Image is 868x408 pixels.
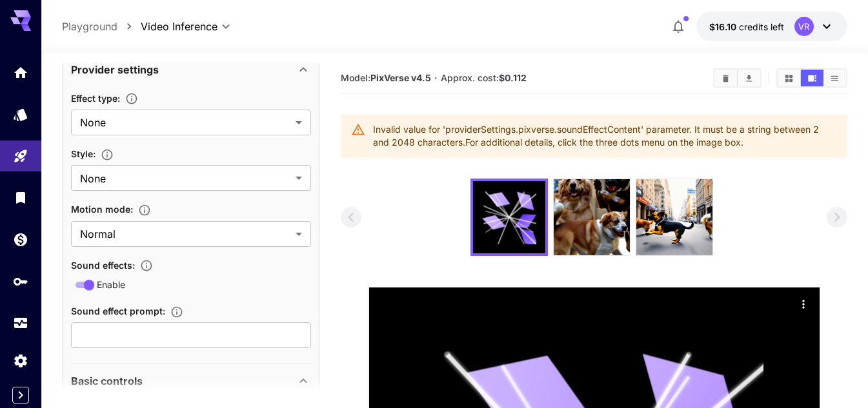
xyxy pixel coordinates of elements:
[823,70,846,86] button: Show media in list view
[434,70,438,86] p: ·
[62,19,117,34] a: Playground
[794,294,813,313] div: Actions
[71,306,165,316] span: Sound effect prompt :
[62,19,141,34] nav: breadcrumb
[714,70,737,86] button: Clear All
[696,12,847,41] button: $16.102VR
[709,21,739,32] span: $16.10
[71,54,311,85] div: Provider settings
[12,387,29,403] button: Expand sidebar
[794,17,814,36] div: VR
[13,231,28,248] div: Wallet
[71,62,159,77] p: Provider settings
[13,273,28,289] div: API Keys
[636,179,712,255] img: wPLRowAAAAZJREFUAwCHxxES8mw3cQAAAABJRU5ErkJggg==
[141,19,217,34] span: Video Inference
[441,72,527,83] span: Approx. cost:
[13,64,28,81] div: Home
[13,353,28,369] div: Settings
[713,68,762,88] div: Clear AllDownload All
[370,72,431,83] b: PixVerse v4.5
[13,148,28,164] div: Playground
[135,259,158,272] button: Controls whether to generate background sound or music.
[13,189,28,206] div: Library
[71,260,135,271] span: Sound effects :
[13,106,28,122] div: Models
[373,118,837,154] div: Invalid value for 'providerSettings.pixverse.soundEffectContent' parameter. It must be a string b...
[165,306,188,318] button: Optional. Describe the kind of sound effect you want (e.g. 'explosion', 'footsteps'). Leave empty...
[13,315,28,331] div: Usage
[71,204,133,215] span: Motion mode :
[801,70,823,86] button: Show media in video view
[71,373,143,389] p: Basic controls
[778,70,800,86] button: Show media in grid view
[776,68,847,88] div: Show media in grid viewShow media in video viewShow media in list view
[80,171,290,186] span: None
[554,179,630,255] img: cIef+QAAAAZJREFUAwB2nBc1Xw+VDwAAAABJRU5ErkJggg==
[739,21,784,32] span: credits left
[738,70,760,86] button: Download All
[80,226,290,242] span: Normal
[97,278,125,291] span: Enable
[341,72,431,83] span: Model:
[71,93,120,104] span: Effect type :
[709,20,784,34] div: $16.102
[71,365,311,396] div: Basic controls
[499,72,527,83] b: $0.112
[80,115,290,130] span: None
[71,148,96,159] span: Style :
